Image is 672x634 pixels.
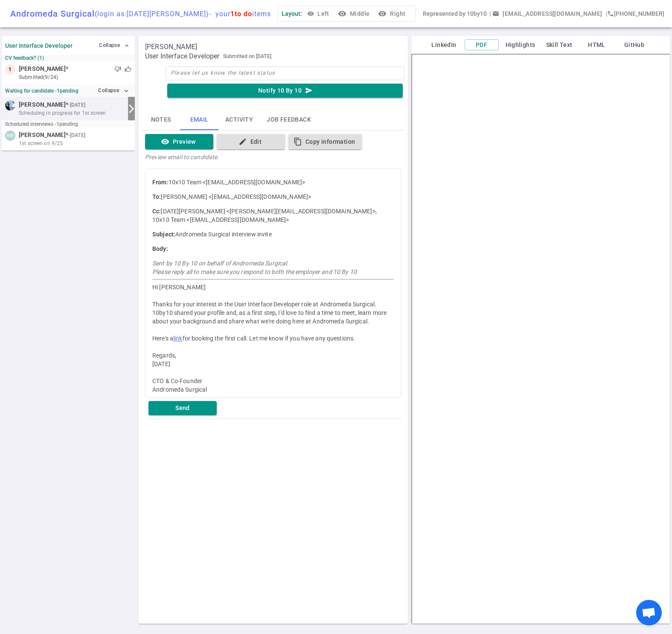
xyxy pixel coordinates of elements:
[5,64,15,75] div: 1
[97,39,131,52] button: Collapse
[145,134,213,150] button: visibilityPreview
[492,10,499,17] span: email
[230,10,252,18] span: 1 to do
[152,208,161,215] strong: Cc:
[338,9,346,18] i: visibility
[122,87,130,95] i: expand_more
[305,6,333,22] button: Left
[152,179,169,186] strong: From:
[5,55,131,61] small: CV feedback? (1)
[617,40,652,50] button: GitHub
[142,110,404,130] div: basic tabs example
[152,377,394,385] div: CTO & Co-Founder
[10,9,271,19] div: Andromeda Surgical
[5,88,79,94] strong: Waiting for candidate - 1 pending
[173,335,183,342] a: link
[294,137,302,146] i: content_copy
[142,110,180,130] button: Notes
[580,40,614,50] button: HTML
[148,401,217,415] button: Send
[5,42,73,49] strong: User Interface Developer
[123,42,130,49] span: expand_less
[305,87,313,94] i: send
[218,110,260,130] button: Activity
[152,230,394,238] p: Andromeda Surgical interview invite
[145,43,197,51] span: [PERSON_NAME]
[152,193,161,200] strong: To:
[145,153,219,161] div: Preview email to candidate.
[152,351,394,360] div: Regards,
[5,121,78,127] small: Scheduled interviews - 1 pending
[152,207,394,224] p: [DATE][PERSON_NAME] <[PERSON_NAME][EMAIL_ADDRESS][DOMAIN_NAME]>, 10x10 Team <[EMAIL_ADDRESS][DOMA...
[239,137,247,146] i: edit
[607,10,614,17] i: phone
[145,52,220,61] span: User Interface Developer
[502,40,539,50] button: Highlights
[260,110,318,130] button: Job feedback
[542,40,576,50] button: Skill Text
[125,66,131,73] span: thumb_up
[465,39,499,51] button: PDF
[68,131,85,139] small: - [DATE]
[152,178,394,186] p: 10x10 Team <[EMAIL_ADDRESS][DOMAIN_NAME]>
[152,385,394,394] div: Andromeda Surgical
[152,283,394,291] div: Hi [PERSON_NAME]
[378,9,387,18] i: visibility
[152,231,175,238] strong: Subject:
[5,100,15,111] img: c71242d41979be291fd4fc4e6bf8b5af
[376,6,409,22] button: visibilityRight
[19,64,66,73] span: [PERSON_NAME]
[19,131,66,140] span: [PERSON_NAME]
[411,54,670,624] iframe: candidate_document_preview__iframe
[491,6,605,22] button: Open a message box
[152,334,394,343] div: Here's a for booking the first call. Let me know if you have any questions.
[161,137,169,146] i: visibility
[223,52,271,61] span: Submitted on [DATE]
[114,66,121,73] span: thumb_down
[152,260,357,275] i: Sent by 10 By 10 on behalf of Andromeda Surgical. Please reply all to make sure you respond to bo...
[288,134,362,150] button: content_copyCopy information
[180,110,218,130] button: Email
[217,134,285,150] button: editEdit
[19,100,66,109] span: [PERSON_NAME]
[423,6,664,22] div: Represented by 10by10 | | [PHONE_NUMBER]
[152,245,168,252] strong: Body:
[19,140,63,147] span: 1st screen on 9/25
[95,10,209,18] span: (login as: [DATE][PERSON_NAME] )
[427,40,461,50] button: LinkedIn
[19,73,131,81] small: submitted (9/24)
[68,101,85,109] small: - [DATE]
[167,84,403,98] button: Notify 10 By 10send
[152,360,394,368] div: [DATE]
[152,300,394,326] div: Thanks for your interest in the User Interface Developer role at Andromeda Surgical. 10by10 share...
[152,192,394,201] p: [PERSON_NAME] <[EMAIL_ADDRESS][DOMAIN_NAME]>
[336,6,373,22] button: visibilityMiddle
[307,10,314,17] span: visibility
[96,84,131,97] button: Collapseexpand_more
[5,131,15,141] div: NB
[636,600,662,625] div: Open chat
[209,10,271,18] span: - your items
[19,109,106,117] span: Scheduling in progress for 1st screen
[282,10,302,17] span: Layout:
[126,104,137,114] i: arrow_forward_ios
